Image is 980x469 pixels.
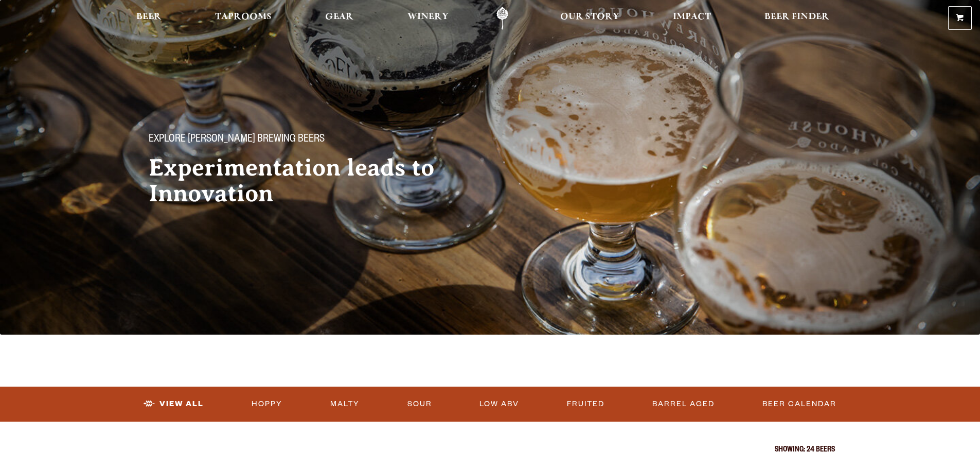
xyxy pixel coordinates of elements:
[758,7,836,30] a: Beer Finder
[325,13,353,21] span: Gear
[318,7,360,30] a: Gear
[666,7,718,30] a: Impact
[560,13,619,21] span: Our Story
[247,392,287,416] a: Hoppy
[149,133,325,147] span: Explore [PERSON_NAME] Brewing Beers
[475,392,523,416] a: Low ABV
[401,7,455,30] a: Winery
[403,392,436,416] a: Sour
[648,392,719,416] a: Barrel Aged
[139,392,208,416] a: View All
[554,7,626,30] a: Our Story
[483,7,522,30] a: Odell Home
[758,392,841,416] a: Beer Calendar
[673,13,711,21] span: Impact
[764,13,829,21] span: Beer Finder
[149,155,470,206] h2: Experimentation leads to Innovation
[208,7,278,30] a: Taprooms
[130,7,168,30] a: Beer
[136,13,162,21] span: Beer
[146,446,835,455] p: Showing: 24 Beers
[326,392,364,416] a: Malty
[215,13,272,21] span: Taprooms
[563,392,609,416] a: Fruited
[407,13,449,21] span: Winery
